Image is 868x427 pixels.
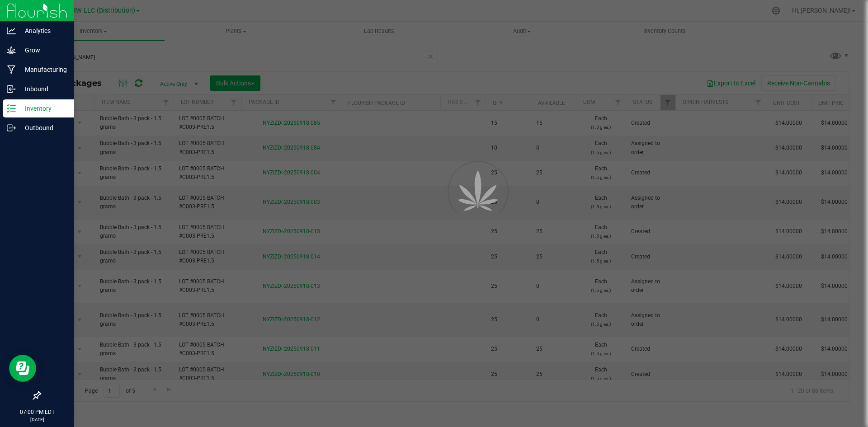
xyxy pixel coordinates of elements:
p: Inventory [16,103,70,114]
p: 07:00 PM EDT [4,408,70,416]
inline-svg: Manufacturing [7,65,16,74]
inline-svg: Inventory [7,104,16,113]
inline-svg: Analytics [7,26,16,35]
p: Outbound [16,122,70,133]
inline-svg: Outbound [7,123,16,132]
p: Analytics [16,25,70,36]
p: [DATE] [4,416,70,423]
p: Manufacturing [16,64,70,75]
inline-svg: Inbound [7,84,16,94]
p: Grow [16,45,70,56]
iframe: Resource center [9,355,36,382]
p: Inbound [16,84,70,94]
inline-svg: Grow [7,46,16,55]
